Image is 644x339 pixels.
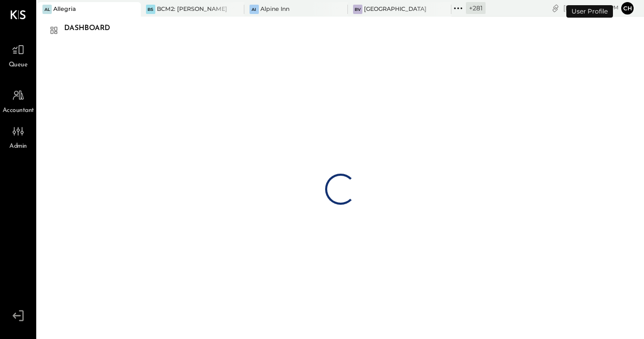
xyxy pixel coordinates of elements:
div: BV [353,5,362,14]
button: Ch [621,2,634,15]
span: 8 : 26 [588,3,608,13]
div: Allegria [53,5,76,13]
div: [DATE] [563,3,619,13]
div: Alpine Inn [260,5,289,13]
div: Al [42,5,52,14]
a: Admin [1,121,36,151]
div: + 281 [466,2,486,14]
span: pm [610,4,619,11]
div: [GEOGRAPHIC_DATA] [364,5,427,13]
div: BS [146,5,155,14]
span: Accountant [3,106,34,116]
a: Accountant [1,86,36,116]
div: AI [250,5,259,14]
span: Admin [9,142,27,151]
div: BCM2: [PERSON_NAME] American Cooking [157,5,229,13]
div: copy link [550,3,561,13]
span: Queue [9,61,28,70]
a: Queue [1,40,36,70]
div: User Profile [566,5,613,18]
div: Dashboard [64,20,121,37]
